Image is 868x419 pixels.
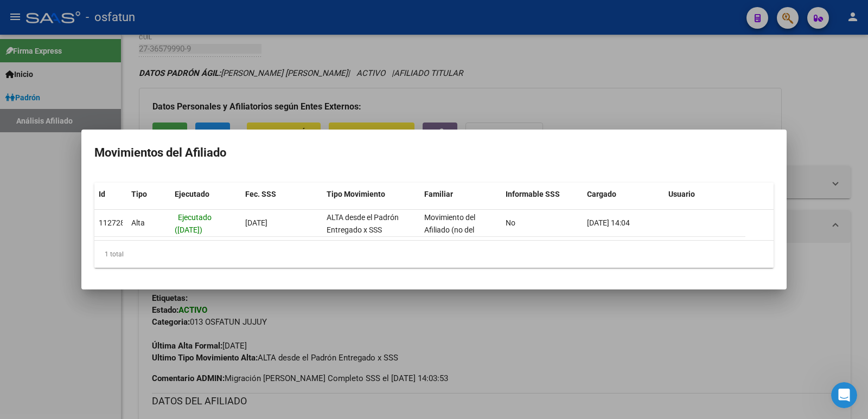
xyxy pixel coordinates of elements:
datatable-header-cell: Tipo [127,183,170,206]
span: Tipo [131,190,147,198]
span: [DATE] 14:04 [587,218,630,227]
span: Informable SSS [506,190,560,198]
span: Usuario [668,190,695,198]
span: Ejecutado ([DATE]) [175,213,212,234]
datatable-header-cell: Informable SSS [501,183,583,206]
span: Familiar [424,190,453,198]
span: Tipo Movimiento [327,190,385,198]
div: 1 total [94,241,774,268]
datatable-header-cell: Usuario [664,183,745,206]
span: No [506,218,515,227]
span: ALTA desde el Padrón Entregado x SSS [327,213,399,234]
h2: Movimientos del Afiliado [94,143,774,163]
span: Id [99,190,105,198]
datatable-header-cell: Fec. SSS [241,183,322,206]
span: Movimiento del Afiliado (no del grupo) [424,213,475,247]
span: 112728 [99,218,125,227]
datatable-header-cell: Id [94,183,127,206]
span: Fec. SSS [245,190,276,198]
iframe: Intercom live chat [831,382,857,408]
datatable-header-cell: Cargado [583,183,664,206]
datatable-header-cell: Familiar [420,183,501,206]
span: Ejecutado [175,190,209,198]
span: Alta [131,218,145,227]
datatable-header-cell: Ejecutado [170,183,241,206]
span: [DATE] [245,218,267,227]
datatable-header-cell: Tipo Movimiento [322,183,420,206]
span: Cargado [587,190,616,198]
